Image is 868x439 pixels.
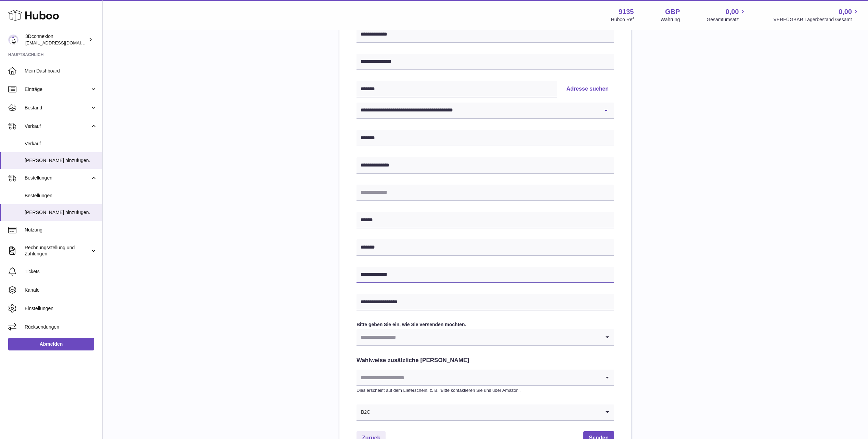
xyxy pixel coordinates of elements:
h2: Wahlweise zusätzliche [PERSON_NAME] [357,357,614,364]
span: Kanäle [25,287,97,293]
span: Einträge [25,86,90,93]
span: Nutzung [25,227,97,233]
span: Mein Dashboard [25,68,97,74]
input: Search for option [357,370,600,385]
button: Adresse suchen [561,81,614,97]
label: Bitte geben Sie ein, wie Sie versenden möchten. [357,321,614,328]
div: 3Dconnexion [25,33,87,46]
a: Abmelden [8,338,94,350]
strong: GBP [665,7,680,16]
span: Bestellungen [25,175,90,181]
input: Search for option [357,329,600,345]
p: Dies erscheint auf dem Lieferschein. z. B. 'Bitte kontaktieren Sie uns über Amazon'. [357,387,614,394]
span: [PERSON_NAME] hinzufügen. [25,157,97,164]
div: Huboo Ref [611,16,634,23]
input: Search for option [371,404,600,420]
div: Währung [661,16,680,23]
span: Rücksendungen [25,324,97,330]
div: Search for option [357,370,614,386]
span: 0,00 [839,7,852,16]
a: 0,00 VERFÜGBAR Lagerbestand Gesamt [773,7,860,23]
span: VERFÜGBAR Lagerbestand Gesamt [773,16,860,23]
span: Rechnungsstellung und Zahlungen [25,244,90,257]
span: [EMAIL_ADDRESS][DOMAIN_NAME] [25,40,101,45]
div: Search for option [357,404,614,421]
span: Bestand [25,105,90,111]
span: Bestellungen [25,192,97,199]
img: order_eu@3dconnexion.com [8,35,18,45]
span: B2C [357,404,371,420]
span: Gesamtumsatz [707,16,747,23]
span: 0,00 [726,7,739,16]
div: Search for option [357,329,614,346]
span: Verkauf [25,141,97,147]
span: Verkauf [25,123,90,130]
strong: 9135 [619,7,634,16]
span: [PERSON_NAME] hinzufügen. [25,209,97,216]
a: 0,00 Gesamtumsatz [707,7,747,23]
span: Tickets [25,268,97,275]
span: Einstellungen [25,305,97,312]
